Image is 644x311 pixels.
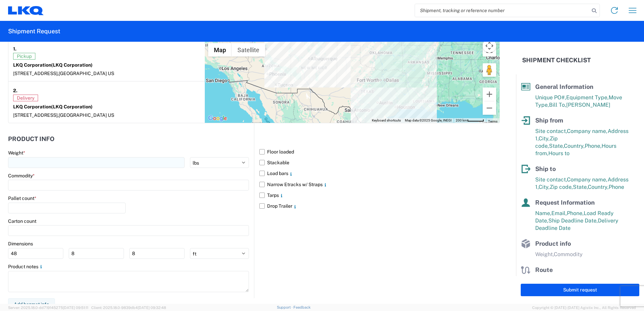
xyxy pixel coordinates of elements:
[8,136,55,142] h2: Product Info
[206,114,229,123] img: Google
[13,62,93,68] strong: LKQ Corporation
[483,63,496,77] button: Drag Pegman onto the map to open Street View
[535,94,566,101] span: Unique PO#,
[609,184,624,190] span: Phone
[535,266,553,273] span: Route
[535,117,563,124] span: Ship from
[13,95,38,101] span: Delivery
[138,306,166,310] span: [DATE] 09:32:48
[550,184,573,190] span: Zip code,
[483,39,496,53] button: Map camera controls
[259,168,500,179] label: Load bars
[567,128,608,134] span: Company name,
[535,83,593,90] span: General Information
[415,4,589,17] input: Shipment, tracking or reference number
[8,241,33,247] label: Dimensions
[535,176,567,183] span: Site contact,
[13,44,17,53] strong: 1.
[564,143,585,149] span: Country,
[206,114,229,123] a: Open this area in Google Maps (opens a new window)
[585,143,602,149] span: Phone,
[548,150,570,157] span: Hours to
[566,102,610,108] span: [PERSON_NAME]
[535,240,571,247] span: Product info
[13,112,59,118] span: [STREET_ADDRESS],
[532,305,636,311] span: Copyright © [DATE]-[DATE] Agistix Inc., All Rights Reserved
[483,101,496,115] button: Zoom out
[259,146,500,157] label: Floor loaded
[573,184,588,190] span: State,
[535,128,567,134] span: Site contact,
[259,201,500,211] label: Drop Trailer
[259,179,500,190] label: Narrow Etracks w/ Straps
[8,264,44,270] label: Product notes
[13,86,18,95] strong: 2.
[566,94,609,101] span: Equipment Type,
[405,118,452,122] span: Map data ©2025 Google, INEGI
[483,88,496,101] button: Zoom in
[8,173,35,179] label: Commodity
[549,143,564,149] span: State,
[567,176,608,183] span: Company name,
[488,119,497,123] a: Terms
[8,27,60,35] h2: Shipment Request
[13,104,93,109] strong: LKQ Corporation
[91,306,166,310] span: Client: 2025.18.0-9839db4
[567,210,584,216] span: Phone,
[259,190,500,201] label: Tarps
[63,306,88,310] span: [DATE] 09:51:11
[277,305,294,309] a: Support
[535,210,551,216] span: Name,
[8,248,63,259] input: L
[372,118,401,123] button: Keyboard shortcuts
[521,284,639,296] button: Submit request
[51,62,93,68] span: (LKQ Corporation)
[13,53,35,60] span: Pickup
[522,56,591,64] h2: Shipment Checklist
[8,218,36,224] label: Carton count
[13,71,59,76] span: [STREET_ADDRESS],
[535,165,556,172] span: Ship to
[293,305,311,309] a: Feedback
[454,118,486,123] button: Map Scale: 200 km per 46 pixels
[588,184,609,190] span: Country,
[208,43,232,57] button: Show street map
[59,112,114,118] span: [GEOGRAPHIC_DATA] US
[232,43,265,57] button: Show satellite imagery
[259,157,500,168] label: Stackable
[8,150,25,156] label: Weight
[129,248,185,259] input: H
[8,306,88,310] span: Server: 2025.18.0-dd719145275
[59,71,114,76] span: [GEOGRAPHIC_DATA] US
[554,251,583,257] span: Commodity
[51,104,93,109] span: (LKQ Corporation)
[8,195,36,201] label: Pallet count
[551,210,567,216] span: Email,
[549,102,566,108] span: Bill To,
[548,217,598,224] span: Ship Deadline Date,
[456,118,467,122] span: 200 km
[539,135,550,142] span: City,
[535,251,554,257] span: Weight,
[69,248,124,259] input: W
[8,298,55,311] button: Add hazmat info
[539,184,550,190] span: City,
[535,199,595,206] span: Request Information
